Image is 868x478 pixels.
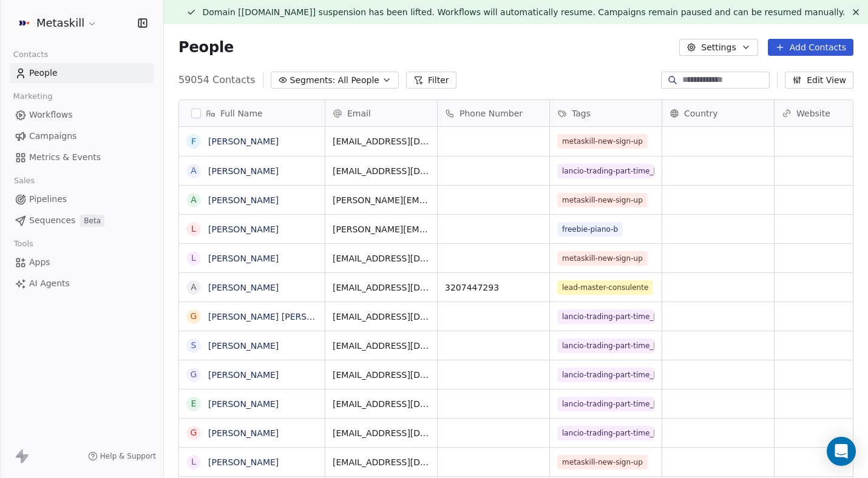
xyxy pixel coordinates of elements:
[191,252,196,264] div: l
[10,189,154,209] a: Pipelines
[208,428,279,438] a: [PERSON_NAME]
[557,280,653,295] span: lead-master-consulente
[191,135,196,148] div: F
[333,311,430,323] span: [EMAIL_ADDRESS][DOMAIN_NAME]
[10,252,154,272] a: Apps
[15,13,100,33] button: Metaskill
[178,38,234,56] span: People
[290,74,336,87] span: Segments:
[557,164,654,178] span: lancio-trading-part-time_[DATE]
[191,397,197,410] div: E
[557,338,654,353] span: lancio-trading-part-time_[DATE]
[445,281,542,294] span: 3207447293
[29,151,101,164] span: Metrics & Events
[557,193,648,207] span: metaskill-new-sign-up
[191,194,197,206] div: A
[662,100,774,126] div: Country
[827,437,856,466] div: Open Intercom Messenger
[333,165,430,177] span: [EMAIL_ADDRESS][DOMAIN_NAME]
[347,107,371,119] span: Email
[8,235,38,253] span: Tools
[333,135,430,147] span: [EMAIL_ADDRESS][DOMAIN_NAME]
[557,251,648,266] span: metaskill-new-sign-up
[550,100,662,126] div: Tags
[333,398,430,410] span: [EMAIL_ADDRESS][DOMAIN_NAME]
[208,312,352,321] a: [PERSON_NAME] [PERSON_NAME]
[179,100,325,126] div: Full Name
[796,107,830,119] span: Website
[208,283,279,292] a: [PERSON_NAME]
[438,100,549,126] div: Phone Number
[191,281,197,294] div: A
[208,254,279,263] a: [PERSON_NAME]
[10,147,154,167] a: Metrics & Events
[557,222,623,237] span: freebie-piano-b
[29,256,50,269] span: Apps
[557,309,654,324] span: lancio-trading-part-time_[DATE]
[333,456,430,468] span: [EMAIL_ADDRESS][DOMAIN_NAME]
[333,281,430,294] span: [EMAIL_ADDRESS][DOMAIN_NAME]
[338,74,379,87] span: All People
[191,426,197,439] div: G
[557,426,654,440] span: lancio-trading-part-time_[DATE]
[785,72,853,89] button: Edit View
[8,45,53,64] span: Contacts
[29,130,76,143] span: Campaigns
[202,7,845,17] span: Domain [[DOMAIN_NAME]] suspension has been lifted. Workflows will automatically resume. Campaigns...
[557,368,654,382] span: lancio-trading-part-time_[DATE]
[679,39,758,56] button: Settings
[8,87,58,106] span: Marketing
[333,340,430,352] span: [EMAIL_ADDRESS][DOMAIN_NAME]
[208,370,279,380] a: [PERSON_NAME]
[10,63,154,83] a: People
[333,369,430,381] span: [EMAIL_ADDRESS][DOMAIN_NAME]
[29,277,70,290] span: AI Agents
[29,109,73,121] span: Workflows
[191,456,196,468] div: l
[191,339,197,352] div: S
[208,136,279,146] a: [PERSON_NAME]
[220,107,263,119] span: Full Name
[208,195,279,205] a: [PERSON_NAME]
[17,16,32,30] img: AVATAR%20METASKILL%20-%20Colori%20Positivo.png
[29,67,58,79] span: People
[557,134,648,149] span: metaskill-new-sign-up
[406,72,456,89] button: Filter
[191,310,197,323] div: G
[333,427,430,439] span: [EMAIL_ADDRESS][DOMAIN_NAME]
[191,164,197,177] div: A
[208,166,279,176] a: [PERSON_NAME]
[8,172,40,190] span: Sales
[80,215,104,227] span: Beta
[10,126,154,146] a: Campaigns
[333,194,430,206] span: [PERSON_NAME][EMAIL_ADDRESS][DOMAIN_NAME]
[10,210,154,231] a: SequencesBeta
[208,457,279,467] a: [PERSON_NAME]
[557,397,654,411] span: lancio-trading-part-time_[DATE]
[10,105,154,125] a: Workflows
[768,39,853,56] button: Add Contacts
[208,399,279,409] a: [PERSON_NAME]
[208,224,279,234] a: [PERSON_NAME]
[325,100,437,126] div: Email
[178,73,256,87] span: 59054 Contacts
[572,107,591,119] span: Tags
[191,223,196,235] div: L
[100,451,156,461] span: Help & Support
[333,223,430,235] span: [PERSON_NAME][EMAIL_ADDRESS][PERSON_NAME][DOMAIN_NAME]
[459,107,523,119] span: Phone Number
[557,455,648,470] span: metaskill-new-sign-up
[333,252,430,264] span: [EMAIL_ADDRESS][DOMAIN_NAME]
[10,274,154,294] a: AI Agents
[208,341,279,351] a: [PERSON_NAME]
[191,368,197,381] div: G
[29,193,67,206] span: Pipelines
[684,107,718,119] span: Country
[36,15,84,31] span: Metaskill
[88,451,156,461] a: Help & Support
[29,214,75,227] span: Sequences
